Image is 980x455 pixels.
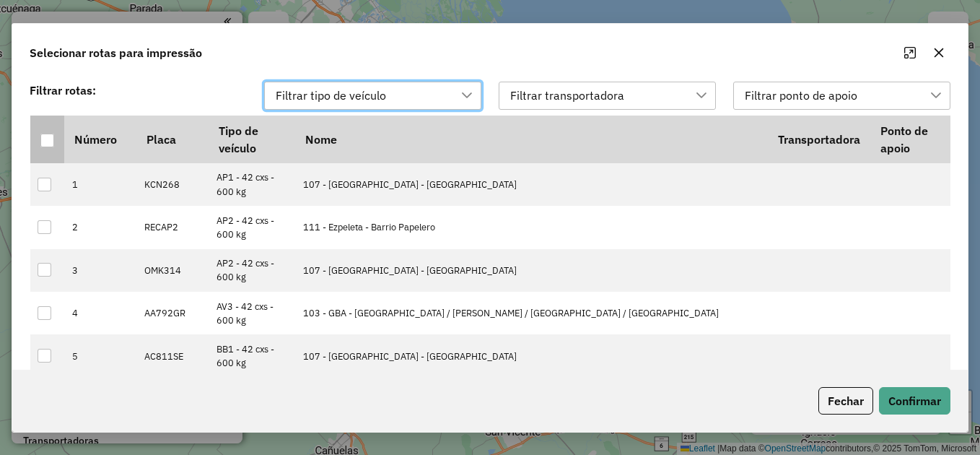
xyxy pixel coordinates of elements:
td: 4 [64,292,136,334]
span: Selecionar rotas para impressão [30,44,202,61]
td: AA792GR [136,292,209,334]
th: Número [64,116,136,163]
td: 111 - Ezpeleta - Barrio Papelero [295,206,768,248]
th: Tipo de veículo [209,116,295,163]
div: Filtrar tipo de veículo [271,82,391,110]
td: RECAP2 [136,206,209,248]
td: AP1 - 42 cxs - 600 kg [209,163,295,206]
th: Ponto de apoio [870,116,950,163]
td: 3 [64,249,136,292]
td: AP2 - 42 cxs - 600 kg [209,249,295,292]
td: AV3 - 42 cxs - 600 kg [209,292,295,334]
td: AP2 - 42 cxs - 600 kg [209,206,295,248]
td: KCN268 [136,163,209,206]
td: 107 - [GEOGRAPHIC_DATA] - [GEOGRAPHIC_DATA] [295,249,768,292]
th: Transportadora [769,116,870,163]
button: Maximize [898,41,922,64]
td: 1 [64,163,136,206]
td: 103 - GBA - [GEOGRAPHIC_DATA] / [PERSON_NAME] / [GEOGRAPHIC_DATA] / [GEOGRAPHIC_DATA] [295,292,768,334]
td: AC811SE [136,334,209,377]
strong: Filtrar rotas: [30,83,96,97]
button: Confirmar [879,387,950,415]
button: Fechar [818,387,873,415]
td: 5 [64,334,136,377]
div: Filtrar transportadora [505,82,629,110]
div: Filtrar ponto de apoio [740,82,862,110]
td: 107 - [GEOGRAPHIC_DATA] - [GEOGRAPHIC_DATA] [295,334,768,377]
td: 107 - [GEOGRAPHIC_DATA] - [GEOGRAPHIC_DATA] [295,163,768,206]
td: OMK314 [136,249,209,292]
td: 2 [64,206,136,248]
th: Placa [136,116,209,163]
th: Nome [295,116,768,163]
td: BB1 - 42 cxs - 600 kg [209,334,295,377]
